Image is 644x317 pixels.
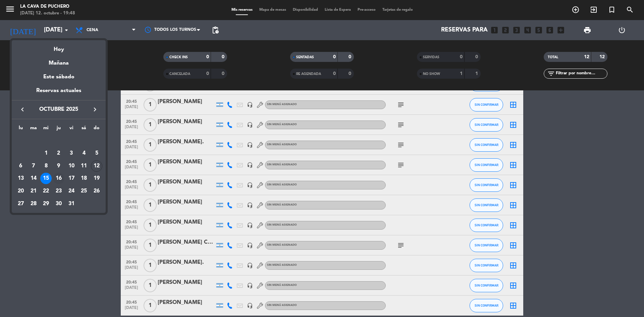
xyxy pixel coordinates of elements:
div: 18 [78,173,90,184]
td: 12 de octubre de 2025 [90,160,103,172]
td: 22 de octubre de 2025 [40,185,52,197]
td: 31 de octubre de 2025 [65,197,78,210]
i: keyboard_arrow_right [91,105,99,113]
div: 30 [53,198,64,210]
div: 13 [15,173,26,184]
td: 10 de octubre de 2025 [65,160,78,172]
div: 14 [28,173,39,184]
div: 19 [91,173,102,184]
div: Reservas actuales [12,86,106,100]
td: 26 de octubre de 2025 [90,185,103,197]
td: 4 de octubre de 2025 [78,147,91,160]
th: domingo [90,124,103,135]
div: Hoy [12,40,106,54]
div: 4 [78,148,90,159]
div: 9 [53,160,64,172]
div: 21 [28,185,39,197]
div: 11 [78,160,90,172]
td: OCT. [14,134,103,147]
td: 24 de octubre de 2025 [65,185,78,197]
div: 31 [66,198,77,210]
button: keyboard_arrow_left [16,105,29,114]
th: sábado [78,124,91,135]
div: 17 [66,173,77,184]
td: 11 de octubre de 2025 [78,160,91,172]
td: 3 de octubre de 2025 [65,147,78,160]
td: 2 de octubre de 2025 [52,147,65,160]
div: 28 [28,198,39,210]
th: viernes [65,124,78,135]
td: 6 de octubre de 2025 [14,160,27,172]
div: 25 [78,185,90,197]
div: 10 [66,160,77,172]
div: 16 [53,173,64,184]
td: 7 de octubre de 2025 [27,160,40,172]
th: miércoles [40,124,52,135]
div: 1 [40,148,52,159]
div: 23 [53,185,64,197]
i: keyboard_arrow_left [18,105,26,113]
td: 25 de octubre de 2025 [78,185,91,197]
div: 2 [53,148,64,159]
td: 18 de octubre de 2025 [78,172,91,185]
div: 26 [91,185,102,197]
td: 15 de octubre de 2025 [40,172,52,185]
div: Este sábado [12,68,106,86]
th: martes [27,124,40,135]
div: 15 [40,173,52,184]
td: 14 de octubre de 2025 [27,172,40,185]
div: 12 [91,160,102,172]
div: 20 [15,185,26,197]
td: 28 de octubre de 2025 [27,197,40,210]
td: 5 de octubre de 2025 [90,147,103,160]
td: 29 de octubre de 2025 [40,197,52,210]
th: lunes [14,124,27,135]
td: 30 de octubre de 2025 [52,197,65,210]
button: keyboard_arrow_right [89,105,101,114]
div: 5 [91,148,102,159]
td: 21 de octubre de 2025 [27,185,40,197]
td: 9 de octubre de 2025 [52,160,65,172]
td: 16 de octubre de 2025 [52,172,65,185]
td: 17 de octubre de 2025 [65,172,78,185]
div: 29 [40,198,52,210]
div: Mañana [12,54,106,68]
th: jueves [52,124,65,135]
td: 8 de octubre de 2025 [40,160,52,172]
div: 24 [66,185,77,197]
td: 19 de octubre de 2025 [90,172,103,185]
td: 13 de octubre de 2025 [14,172,27,185]
td: 1 de octubre de 2025 [40,147,52,160]
div: 27 [15,198,26,210]
td: 27 de octubre de 2025 [14,197,27,210]
div: 22 [40,185,52,197]
div: 7 [28,160,39,172]
td: 23 de octubre de 2025 [52,185,65,197]
div: 8 [40,160,52,172]
div: 6 [15,160,26,172]
span: octubre 2025 [29,105,89,114]
div: 3 [66,148,77,159]
td: 20 de octubre de 2025 [14,185,27,197]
